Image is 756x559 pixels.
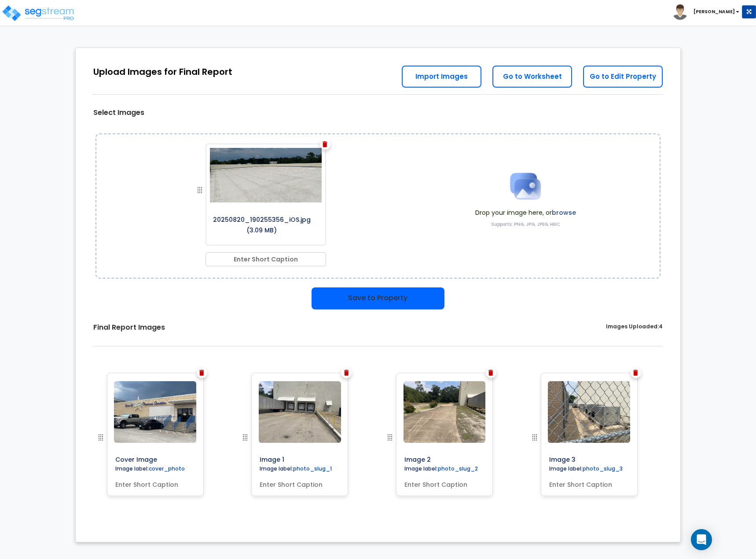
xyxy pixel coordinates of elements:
[195,185,205,195] img: drag handle
[149,465,185,472] label: cover_photo
[112,477,199,489] input: Enter Short Caption
[659,323,663,330] span: 4
[206,144,325,206] img: 9k=
[492,66,572,88] a: Go to Worksheet
[529,432,540,443] img: drag handle
[344,370,349,376] img: Trash Icon
[503,164,547,208] img: Upload Icon
[691,529,712,550] div: Open Intercom Messenger
[606,323,663,333] label: Images Uploaded:
[206,252,326,266] input: Enter Short Caption
[401,465,481,474] label: Image label:
[491,221,560,228] label: Supports: PNG, JPG, JPEG, HEIC
[546,477,633,489] input: Enter Short Caption
[256,465,335,474] label: Image label:
[488,370,493,376] img: Trash Icon
[694,8,735,15] b: [PERSON_NAME]
[93,323,165,333] label: Final Report Images
[240,432,250,443] img: drag handle
[475,208,576,217] span: Drop your image here, or
[93,66,232,78] div: Upload Images for Final Report
[312,287,444,309] button: Save to Property
[323,141,327,147] img: Vector.png
[401,477,488,489] input: Enter Short Caption
[199,370,204,376] img: Trash Icon
[438,465,478,472] label: photo_slug_2
[583,66,663,88] a: Go to Edit Property
[1,4,76,22] img: logo_pro_r.png
[552,208,576,217] label: browse
[402,66,481,88] a: Import Images
[256,477,343,489] input: Enter Short Caption
[95,432,106,443] img: drag handle
[112,465,188,474] label: Image label:
[546,465,626,474] label: Image label:
[206,211,317,236] p: 20250820_190255356_iOS.jpg (3.09 MB)
[293,465,332,472] label: photo_slug_1
[93,108,144,118] label: Select Images
[583,465,623,472] label: photo_slug_3
[385,432,395,443] img: drag handle
[633,370,638,376] img: Trash Icon
[672,4,688,20] img: avatar.png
